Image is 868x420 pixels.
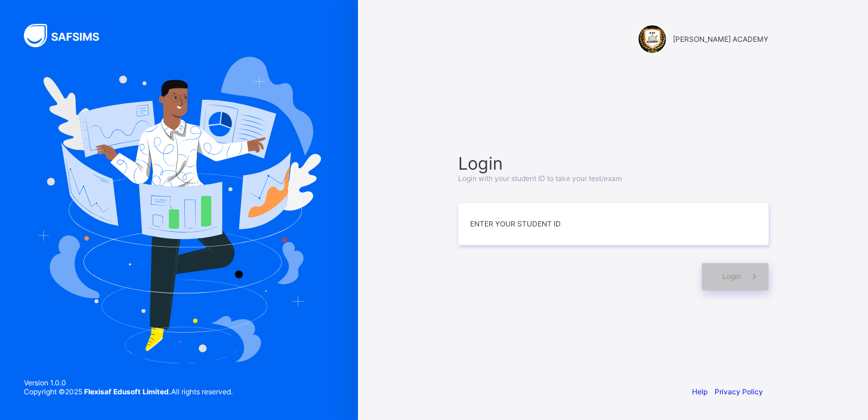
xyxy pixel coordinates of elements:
span: Copyright © 2025 All rights reserved. [24,387,233,396]
img: Hero Image [37,57,321,363]
a: Help [692,387,708,396]
strong: Flexisaf Edusoft Limited. [84,387,171,396]
a: Privacy Policy [715,387,763,396]
span: Login [458,153,768,174]
span: [PERSON_NAME] ACADEMY [673,35,768,44]
img: SAFSIMS Logo [24,24,113,47]
span: Login [722,272,741,281]
span: Version 1.0.0 [24,378,233,387]
span: Login with your student ID to take your test/exam [458,174,622,183]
